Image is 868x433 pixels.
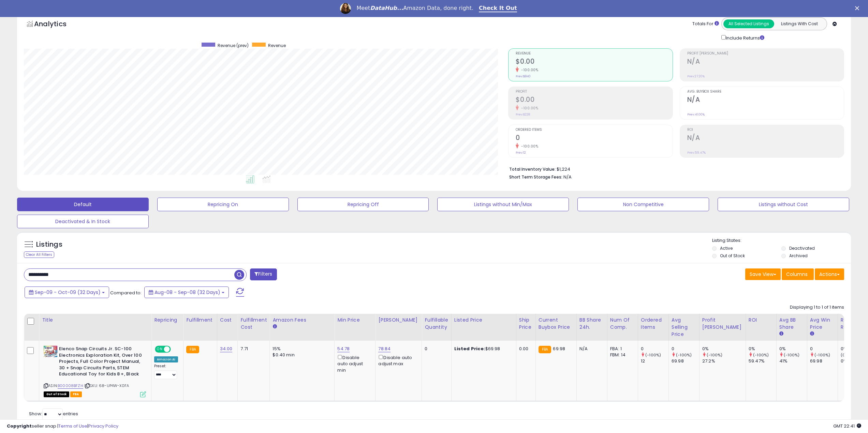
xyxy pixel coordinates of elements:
small: Prev: 12 [516,151,526,155]
a: Privacy Policy [88,423,118,429]
div: 0% [779,346,807,352]
div: [PERSON_NAME] [378,316,419,324]
div: 0% [702,346,746,352]
div: 69.98 [672,358,699,364]
b: Elenco Snap Circuits Jr. SC-100 Electronics Exploration Kit, Over 100 Projects, Full Color Projec... [59,346,142,379]
span: | SKU: 68-UP4W-X0FA [84,383,129,388]
div: Min Price [337,316,372,324]
span: N/A [563,174,572,180]
div: seller snap | | [7,423,118,430]
a: 54.78 [337,345,350,352]
div: $0.40 min [273,352,329,358]
div: Amazon AI [154,356,178,362]
div: 27.2% [702,358,746,364]
div: 0 [425,346,446,352]
div: ASIN: [44,346,146,396]
span: FBA [70,391,82,397]
button: Aug-08 - Sep-08 (32 Days) [144,287,229,298]
div: Repricing [154,316,180,324]
div: 41% [779,358,807,364]
div: Avg Selling Price [672,316,696,338]
div: Title [42,316,148,324]
h2: N/A [687,96,844,105]
div: 0.00 [519,346,530,352]
div: Ordered Items [641,316,666,331]
img: 51G6ymUSjSL._SL40_.jpg [44,346,57,357]
div: Fulfillable Quantity [425,316,448,331]
small: (-100%) [784,352,799,358]
div: $69.98 [454,346,511,352]
div: 7.71 [240,346,264,352]
span: Revenue [268,43,286,48]
div: Fulfillment Cost [240,316,267,331]
div: Preset: [154,364,178,379]
a: Check It Out [479,5,517,12]
i: DataHub... [370,5,403,11]
h2: N/A [687,134,844,143]
small: (-100%) [676,352,692,358]
div: FBA: 1 [610,346,633,352]
label: Archived [789,253,808,259]
button: Filters [250,268,277,280]
button: Listings without Min/Max [437,198,569,211]
div: FBM: 14 [610,352,633,358]
button: All Selected Listings [723,19,774,28]
div: Disable auto adjust min [337,354,370,373]
button: Repricing On [157,198,289,211]
small: (0%) [841,352,850,358]
small: Prev: $228 [516,112,530,117]
div: Profit [PERSON_NAME] [702,316,743,331]
div: Meet Amazon Data, done right. [356,5,473,12]
div: Return Rate [841,316,866,331]
div: Current Buybox Price [539,316,574,331]
div: Disable auto adjust max [378,354,416,367]
div: 0 [672,346,699,352]
li: $1,224 [509,165,839,173]
div: Cost [220,316,235,324]
small: Avg Win Price. [810,331,814,337]
small: FBA [186,346,199,353]
a: 78.84 [378,345,391,352]
div: Avg BB Share [779,316,804,331]
button: Sep-09 - Oct-09 (32 Days) [25,287,109,298]
span: ROI [687,128,844,132]
b: Total Inventory Value: [509,166,556,172]
span: Revenue (prev) [218,43,249,48]
div: 15% [273,346,329,352]
div: Avg Win Price [810,316,835,331]
button: Listings without Cost [718,198,849,211]
small: (-100%) [753,352,769,358]
span: Columns [786,271,808,278]
div: 0 [641,346,668,352]
div: Listed Price [454,316,513,324]
strong: Copyright [7,423,32,429]
h2: N/A [687,58,844,67]
label: Out of Stock [720,253,745,259]
div: 59.47% [749,358,776,364]
p: Listing States: [712,237,851,244]
small: -100.00% [519,67,538,73]
h2: 0 [516,134,672,143]
h5: Listings [36,240,62,249]
div: Amazon Fees [273,316,332,324]
button: Listings With Cost [774,19,825,28]
div: Displaying 1 to 1 of 1 items [790,304,844,311]
div: Num of Comp. [610,316,635,331]
a: B00008BFZH [58,383,83,389]
b: Short Term Storage Fees: [509,174,562,180]
h5: Analytics [34,19,80,30]
span: All listings that are currently out of stock and unavailable for purchase on Amazon [44,391,69,397]
div: 12 [641,358,668,364]
span: Avg. Buybox Share [687,90,844,94]
span: 69.98 [553,345,565,352]
button: Actions [815,268,844,280]
div: Close [855,6,862,10]
span: Profit [PERSON_NAME] [687,52,844,56]
div: BB Share 24h. [579,316,604,331]
small: Prev: 27.20% [687,74,705,78]
span: OFF [170,346,181,352]
small: -100.00% [519,106,538,111]
small: -100.00% [519,144,538,149]
button: Save View [745,268,781,280]
small: FBA [539,346,551,353]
